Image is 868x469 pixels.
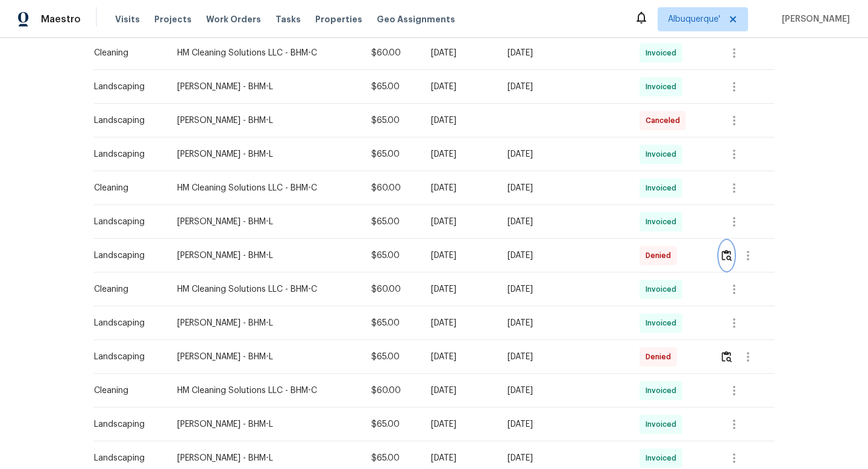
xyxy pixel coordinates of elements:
div: Landscaping [94,148,158,160]
div: Landscaping [94,351,158,363]
div: [DATE] [508,148,620,160]
span: Work Orders [206,13,261,25]
div: [DATE] [431,283,488,295]
span: Canceled [646,115,685,127]
div: [DATE] [431,317,488,329]
div: [PERSON_NAME] - BHM-L [177,81,352,93]
div: [PERSON_NAME] - BHM-L [177,148,352,160]
span: Tasks [275,15,301,24]
img: Review Icon [722,250,732,261]
div: [DATE] [508,182,620,194]
div: $65.00 [371,452,412,464]
div: $65.00 [371,216,412,228]
div: [DATE] [431,216,488,228]
span: Invoiced [646,452,681,464]
div: Landscaping [94,81,158,93]
span: Invoiced [646,385,681,397]
div: $65.00 [371,148,412,160]
div: [DATE] [431,182,488,194]
span: Visits [115,13,140,25]
div: HM Cleaning Solutions LLC - BHM-C [177,182,352,194]
div: Landscaping [94,418,158,430]
div: Landscaping [94,317,158,329]
span: Albuquerque' [668,13,720,25]
div: $65.00 [371,115,412,127]
div: [DATE] [508,283,620,295]
div: Landscaping [94,452,158,464]
div: $60.00 [371,385,412,397]
div: $65.00 [371,250,412,262]
div: [DATE] [508,452,620,464]
div: [PERSON_NAME] - BHM-L [177,418,352,430]
div: [DATE] [431,452,488,464]
div: [DATE] [508,351,620,363]
span: Invoiced [646,283,681,295]
button: Review Icon [720,342,734,371]
div: [DATE] [431,385,488,397]
div: Landscaping [94,250,158,262]
span: Denied [646,351,676,363]
button: Review Icon [720,241,734,270]
div: [DATE] [508,47,620,59]
span: Invoiced [646,47,681,59]
div: [PERSON_NAME] - BHM-L [177,317,352,329]
span: Projects [154,13,192,25]
div: Cleaning [94,182,158,194]
div: [DATE] [508,216,620,228]
div: [DATE] [431,47,488,59]
div: [DATE] [431,115,488,127]
div: [PERSON_NAME] - BHM-L [177,115,352,127]
div: [DATE] [431,351,488,363]
div: $60.00 [371,182,412,194]
div: [DATE] [431,418,488,430]
div: $65.00 [371,317,412,329]
div: [DATE] [508,385,620,397]
img: Review Icon [722,351,732,362]
div: [PERSON_NAME] - BHM-L [177,452,352,464]
div: HM Cleaning Solutions LLC - BHM-C [177,47,352,59]
div: [DATE] [508,317,620,329]
div: [DATE] [508,81,620,93]
div: $65.00 [371,351,412,363]
div: [DATE] [431,148,488,160]
span: Maestro [41,13,81,25]
div: HM Cleaning Solutions LLC - BHM-C [177,283,352,295]
span: Invoiced [646,148,681,160]
div: [PERSON_NAME] - BHM-L [177,351,352,363]
div: Landscaping [94,115,158,127]
div: Cleaning [94,283,158,295]
span: Geo Assignments [377,13,455,25]
div: $60.00 [371,47,412,59]
div: Cleaning [94,47,158,59]
span: Invoiced [646,216,681,228]
div: $65.00 [371,418,412,430]
div: [PERSON_NAME] - BHM-L [177,216,352,228]
div: $60.00 [371,283,412,295]
span: Denied [646,250,676,262]
div: [DATE] [508,418,620,430]
span: Properties [315,13,362,25]
span: Invoiced [646,182,681,194]
span: [PERSON_NAME] [777,13,850,25]
div: [DATE] [508,250,620,262]
span: Invoiced [646,81,681,93]
div: Landscaping [94,216,158,228]
div: [DATE] [431,250,488,262]
div: Cleaning [94,385,158,397]
div: [PERSON_NAME] - BHM-L [177,250,352,262]
div: $65.00 [371,81,412,93]
span: Invoiced [646,418,681,430]
span: Invoiced [646,317,681,329]
div: [DATE] [431,81,488,93]
div: HM Cleaning Solutions LLC - BHM-C [177,385,352,397]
